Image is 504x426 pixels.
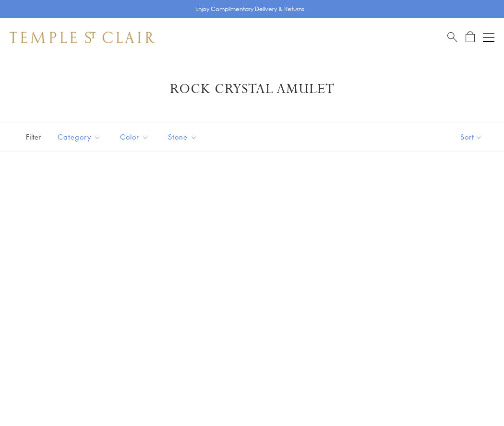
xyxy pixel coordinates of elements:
[466,31,475,43] a: Open Shopping Bag
[24,81,480,98] h1: Rock Crystal Amulet
[50,126,108,148] button: Category
[447,31,457,43] a: Search
[161,126,204,148] button: Stone
[115,131,156,143] span: Color
[113,126,156,148] button: Color
[483,32,494,43] button: Open navigation
[53,131,108,143] span: Category
[195,4,304,14] p: Enjoy Complimentary Delivery & Returns
[439,122,504,152] button: Show sort by
[163,131,204,143] span: Stone
[10,32,155,43] img: Temple St. Clair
